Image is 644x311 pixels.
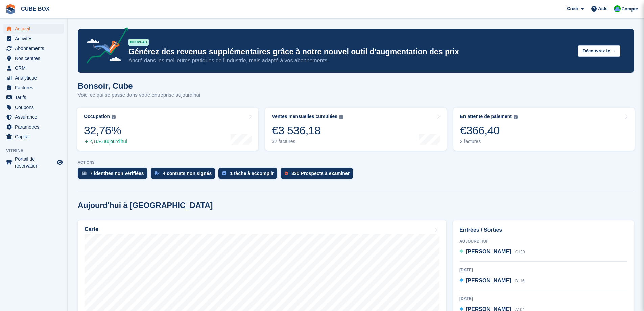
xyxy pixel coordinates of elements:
[3,44,64,53] a: menu
[285,171,288,175] img: prospect-51fa495bee0391a8d652442698ab0144808aea92771e9ea1ae160a38d050c398.svg
[15,103,55,112] span: Coupons
[78,201,213,210] h2: Aujourd'hui à [GEOGRAPHIC_DATA]
[15,132,55,141] span: Capital
[272,114,337,119] div: Ventes mensuelles cumulées
[281,168,356,182] a: 330 Prospects à examiner
[218,168,281,182] a: 1 tâche à accomplir
[78,160,634,165] p: ACTIONS
[3,63,64,73] a: menu
[5,4,16,14] img: stora-icon-8386f47178a22dfd0bd8f6a31ec36ba5ce8667c1dd55bd0f319d3a0aa187defe.svg
[78,168,151,182] a: 7 identités non vérifiées
[128,39,149,46] div: NOUVEAU
[272,124,343,137] div: €3 536,18
[3,132,64,141] a: menu
[81,27,128,66] img: price-adjustments-announcement-icon-8257ccfd72463d97f412b2fc003d46551f7dbcb40ab6d574587a9cd5c0d94...
[598,5,607,12] span: Aide
[78,91,200,99] p: Voici ce qui se passe dans votre entreprise aujourd'hui
[3,73,64,83] a: menu
[15,83,55,92] span: Factures
[84,139,127,145] div: 2,16% aujourd'hui
[90,171,144,176] div: 7 identités non vérifiées
[3,156,64,169] a: menu
[112,115,116,119] img: icon-info-grey-7440780725fd019a000dd9b08b2336e03edf1995a4989e88bcd33f0948082b44.svg
[3,93,64,102] a: menu
[460,124,518,137] div: €366,40
[459,296,627,302] div: [DATE]
[3,122,64,132] a: menu
[56,158,64,166] a: Boutique d'aperçu
[3,53,64,63] a: menu
[15,73,55,83] span: Analytique
[515,250,525,254] span: C120
[15,44,55,53] span: Abonnements
[128,57,572,64] p: Ancré dans les meilleures pratiques de l’industrie, mais adapté à vos abonnements.
[222,171,226,175] img: task-75834270c22a3079a89374b754ae025e5fb1db73e45f91037f5363f120a921f8.svg
[567,5,578,12] span: Créer
[459,276,525,285] a: [PERSON_NAME] B116
[84,114,110,119] div: Occupation
[18,3,52,15] a: CUBE BOX
[459,238,627,244] div: Aujourd'hui
[622,6,638,13] span: Compte
[3,34,64,43] a: menu
[3,112,64,122] a: menu
[3,103,64,112] a: menu
[453,108,635,151] a: En attente de paiement €366,40 2 factures
[230,171,274,176] div: 1 tâche à accomplir
[15,156,55,169] span: Portail de réservation
[459,267,627,273] div: [DATE]
[339,115,343,119] img: icon-info-grey-7440780725fd019a000dd9b08b2336e03edf1995a4989e88bcd33f0948082b44.svg
[15,24,55,34] span: Accueil
[272,139,343,145] div: 32 factures
[3,24,64,34] a: menu
[460,114,512,119] div: En attente de paiement
[578,45,620,57] button: Découvrez-le →
[466,249,511,254] span: [PERSON_NAME]
[6,147,67,154] span: Vitrine
[15,53,55,63] span: Nos centres
[82,171,87,175] img: verify_identity-adf6edd0f0f0b5bbfe63781bf79b02c33cf7c696d77639b501bdc392416b5a36.svg
[460,139,518,145] div: 2 factures
[15,122,55,132] span: Paramètres
[514,115,518,119] img: icon-info-grey-7440780725fd019a000dd9b08b2336e03edf1995a4989e88bcd33f0948082b44.svg
[77,108,258,151] a: Occupation 32,76% 2,16% aujourd'hui
[15,93,55,102] span: Tarifs
[15,63,55,73] span: CRM
[614,5,621,12] img: Cube Box
[466,277,511,283] span: [PERSON_NAME]
[85,226,98,232] h2: Carte
[459,226,627,234] h2: Entrées / Sorties
[84,124,127,137] div: 32,76%
[78,81,200,90] h1: Bonsoir, Cube
[128,47,572,57] p: Générez des revenus supplémentaires grâce à notre nouvel outil d'augmentation des prix
[459,248,525,257] a: [PERSON_NAME] C120
[15,34,55,43] span: Activités
[3,83,64,92] a: menu
[163,171,212,176] div: 4 contrats non signés
[155,171,160,175] img: contract_signature_icon-13c848040528278c33f63329250d36e43548de30e8caae1d1a13099fd9432cc5.svg
[151,168,219,182] a: 4 contrats non signés
[15,112,55,122] span: Assurance
[291,171,350,176] div: 330 Prospects à examiner
[515,279,525,283] span: B116
[265,108,446,151] a: Ventes mensuelles cumulées €3 536,18 32 factures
